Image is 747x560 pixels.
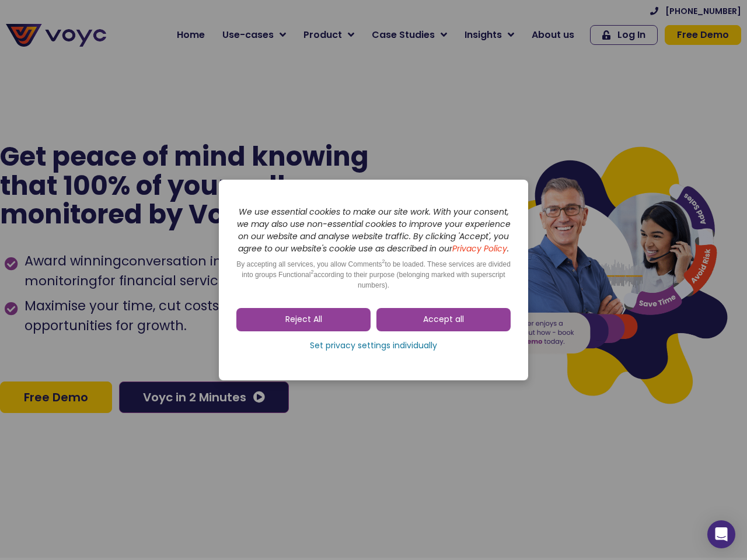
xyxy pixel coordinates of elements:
[452,243,507,254] a: Privacy Policy
[236,260,511,289] span: By accepting all services, you allow Comments to be loaded. These services are divided into group...
[423,314,464,325] span: Accept all
[382,258,385,264] sup: 2
[236,337,511,355] a: Set privacy settings individually
[310,340,437,352] span: Set privacy settings individually
[285,314,322,325] span: Reject All
[707,520,735,548] div: Open Intercom Messenger
[310,269,313,275] sup: 2
[236,308,371,331] a: Reject All
[376,308,511,331] a: Accept all
[237,206,511,254] i: We use essential cookies to make our site work. With your consent, we may also use non-essential ...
